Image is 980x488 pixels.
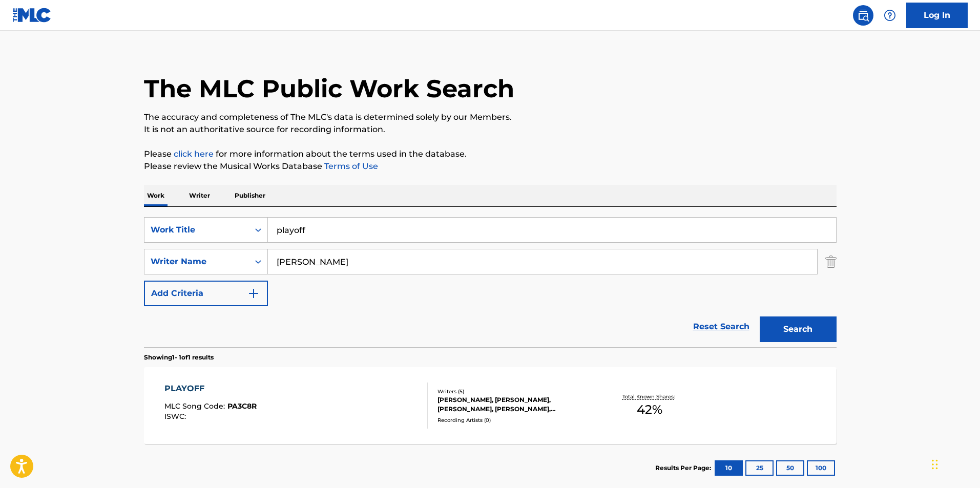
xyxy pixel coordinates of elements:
[144,353,214,362] p: Showing 1 - 1 of 1 results
[174,149,214,159] a: click here
[884,9,896,22] img: help
[144,148,837,160] p: Please for more information about the terms used in the database.
[655,463,714,473] p: Results Per Page:
[186,185,213,206] p: Writer
[857,9,869,22] img: search
[929,439,980,488] iframe: Chat Widget
[144,160,837,173] p: Please review the Musical Works Database
[437,395,592,414] div: [PERSON_NAME], [PERSON_NAME], [PERSON_NAME], [PERSON_NAME], [PERSON_NAME]
[144,367,837,444] a: PLAYOFFMLC Song Code:PA3C8RISWC:Writers (5)[PERSON_NAME], [PERSON_NAME], [PERSON_NAME], [PERSON_N...
[715,460,743,476] button: 10
[880,5,900,26] div: Help
[622,393,677,400] p: Total Known Shares:
[144,281,268,306] button: Add Criteria
[825,249,837,274] img: Delete Criterion
[164,412,189,421] span: ISWC :
[144,111,837,123] p: The accuracy and completeness of The MLC's data is determined solely by our Members.
[247,287,260,300] img: 9d2ae6d4665cec9f34b9.svg
[144,185,168,206] p: Work
[760,316,837,342] button: Search
[807,460,835,476] button: 100
[144,73,514,104] h1: The MLC Public Work Search
[12,8,52,23] img: MLC Logo
[932,449,938,480] div: Drag
[151,224,243,236] div: Work Title
[164,383,257,395] div: PLAYOFF
[853,5,873,26] a: Public Search
[745,460,774,476] button: 25
[151,256,243,268] div: Writer Name
[322,161,378,171] a: Terms of Use
[227,401,257,411] span: PA3C8R
[232,185,268,206] p: Publisher
[144,217,837,347] form: Search Form
[776,460,804,476] button: 50
[144,123,837,136] p: It is not an authoritative source for recording information.
[437,416,592,424] div: Recording Artists ( 0 )
[164,401,227,411] span: MLC Song Code :
[906,3,968,28] a: Log In
[688,315,755,338] a: Reset Search
[637,400,662,419] span: 42 %
[437,388,592,395] div: Writers ( 5 )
